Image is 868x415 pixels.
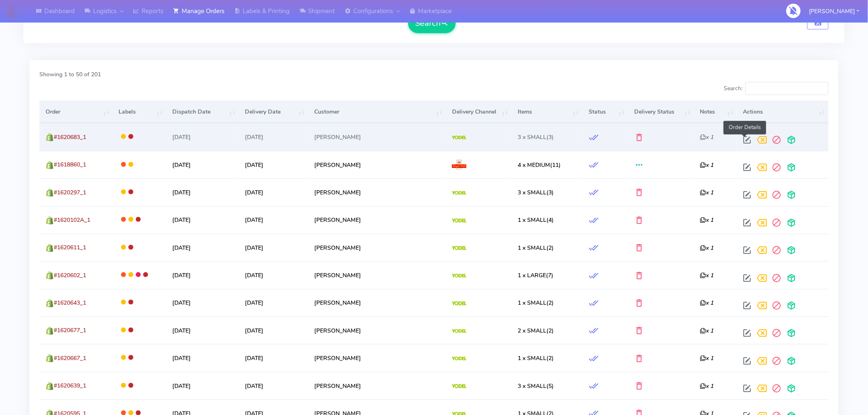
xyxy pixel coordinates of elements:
[166,178,239,206] td: [DATE]
[518,161,550,169] span: 4 x MEDIUM
[239,234,308,261] td: [DATE]
[239,317,308,344] td: [DATE]
[452,160,466,170] img: Royal Mail
[737,101,829,123] th: Actions: activate to sort column ascending
[452,246,466,250] img: Yodel
[166,123,239,150] td: [DATE]
[308,123,446,150] td: [PERSON_NAME]
[518,299,546,307] span: 1 x SMALL
[518,189,546,196] span: 3 x SMALL
[452,136,466,140] img: Yodel
[239,178,308,206] td: [DATE]
[452,329,466,333] img: Yodel
[452,301,466,306] img: Yodel
[46,133,54,141] img: shopify.png
[518,133,546,141] span: 3 x SMALL
[166,372,239,399] td: [DATE]
[54,299,86,307] span: #1620643_1
[518,327,554,335] span: (2)
[46,327,54,335] img: shopify.png
[518,244,554,252] span: (2)
[518,327,546,335] span: 2 x SMALL
[166,101,239,123] th: Dispatch Date: activate to sort column ascending
[803,3,866,20] button: [PERSON_NAME]
[308,101,446,123] th: Customer: activate to sort column ascending
[239,261,308,289] td: [DATE]
[308,206,446,234] td: [PERSON_NAME]
[308,234,446,261] td: [PERSON_NAME]
[700,271,714,279] i: x 1
[239,289,308,317] td: [DATE]
[518,382,546,390] span: 3 x SMALL
[46,161,54,169] img: shopify.png
[239,123,308,150] td: [DATE]
[239,372,308,399] td: [DATE]
[46,354,54,363] img: shopify.png
[518,354,546,362] span: 1 x SMALL
[54,189,86,196] span: #1620297_1
[518,161,561,169] span: (11)
[512,101,582,123] th: Items: activate to sort column ascending
[54,216,90,224] span: #1620102A_1
[628,101,694,123] th: Delivery Status: activate to sort column ascending
[166,289,239,317] td: [DATE]
[452,274,466,278] img: Yodel
[112,101,166,123] th: Labels: activate to sort column ascending
[166,261,239,289] td: [DATE]
[166,234,239,261] td: [DATE]
[694,101,737,123] th: Notes: activate to sort column ascending
[700,133,714,141] i: x 1
[446,101,512,123] th: Delivery Channel: activate to sort column ascending
[452,357,466,361] img: Yodel
[308,261,446,289] td: [PERSON_NAME]
[239,151,308,178] td: [DATE]
[39,70,101,79] label: Showing 1 to 50 of 201
[239,206,308,234] td: [DATE]
[408,14,456,33] button: Search
[745,82,829,95] input: Search:
[166,151,239,178] td: [DATE]
[700,161,714,169] i: x 1
[452,219,466,223] img: Yodel
[46,382,54,390] img: shopify.png
[39,101,112,123] th: Order: activate to sort column ascending
[46,299,54,308] img: shopify.png
[54,382,86,390] span: #1620639_1
[308,151,446,178] td: [PERSON_NAME]
[54,326,86,334] span: #1620677_1
[308,289,446,317] td: [PERSON_NAME]
[166,206,239,234] td: [DATE]
[518,382,554,390] span: (5)
[54,354,86,362] span: #1620667_1
[700,354,714,362] i: x 1
[452,191,466,195] img: Yodel
[582,101,628,123] th: Status: activate to sort column ascending
[518,189,554,196] span: (3)
[166,317,239,344] td: [DATE]
[700,244,714,252] i: x 1
[518,244,546,252] span: 1 x SMALL
[239,344,308,372] td: [DATE]
[54,244,86,251] span: #1620611_1
[518,133,554,141] span: (3)
[46,217,54,225] img: shopify.png
[518,271,546,279] span: 1 x LARGE
[452,384,466,388] img: Yodel
[700,382,714,390] i: x 1
[166,344,239,372] td: [DATE]
[239,101,308,123] th: Delivery Date: activate to sort column ascending
[700,216,714,224] i: x 1
[518,216,554,224] span: (4)
[308,344,446,372] td: [PERSON_NAME]
[518,271,553,279] span: (7)
[518,299,554,307] span: (2)
[700,327,714,335] i: x 1
[46,189,54,197] img: shopify.png
[46,271,54,280] img: shopify.png
[700,299,714,307] i: x 1
[46,244,54,252] img: shopify.png
[308,317,446,344] td: [PERSON_NAME]
[54,161,86,169] span: #1618860_1
[54,271,86,279] span: #1620602_1
[308,178,446,206] td: [PERSON_NAME]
